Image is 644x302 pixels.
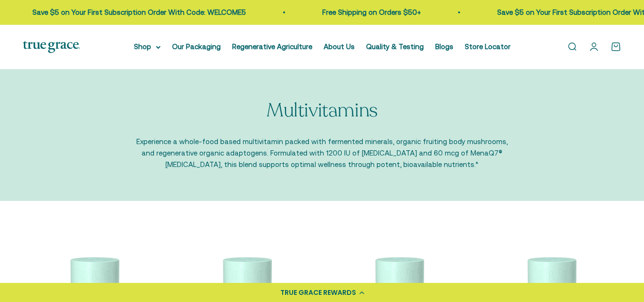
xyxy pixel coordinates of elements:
[465,42,511,51] a: Store Locator
[280,288,356,298] div: TRUE GRACE REWARDS
[172,42,221,51] a: Our Packaging
[23,7,236,18] p: Save $5 on Your First Subscription Order With Code: WELCOME5
[266,100,378,121] p: Multivitamins
[435,42,453,51] a: Blogs
[136,136,508,170] p: Experience a whole-food based multivitamin packed with fermented minerals, organic fruiting body ...
[324,42,355,51] a: About Us
[232,42,312,51] a: Regenerative Agriculture
[134,41,161,52] summary: Shop
[313,8,411,16] a: Free Shipping on Orders $50+
[366,42,424,51] a: Quality & Testing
